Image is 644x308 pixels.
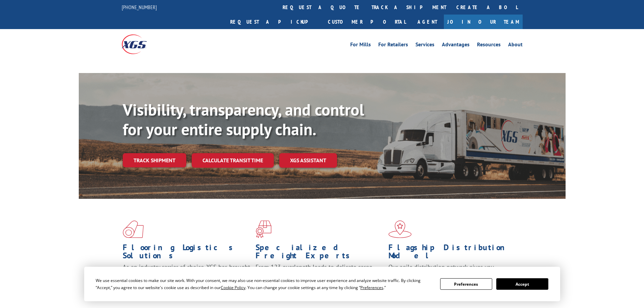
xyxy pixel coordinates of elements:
[123,99,364,140] b: Visibility, transparency, and control for your entire supply chain.
[442,42,470,49] a: Advantages
[323,15,411,29] a: Customer Portal
[508,42,523,49] a: About
[477,42,501,49] a: Resources
[378,42,408,49] a: For Retailers
[256,220,271,238] img: xgs-icon-focused-on-flooring-red
[122,4,157,10] a: [PHONE_NUMBER]
[221,285,245,290] span: Cookie Policy
[411,15,444,29] a: Agent
[84,267,560,301] div: Cookie Consent Prompt
[388,243,516,263] h1: Flagship Distribution Model
[279,153,337,168] a: XGS ASSISTANT
[256,263,383,293] p: From 123 overlength loads to delicate cargo, our experienced staff knows the best way to move you...
[123,153,186,167] a: Track shipment
[388,220,412,238] img: xgs-icon-flagship-distribution-model-red
[350,42,371,49] a: For Mills
[96,277,432,291] div: We use essential cookies to make our site work. With your consent, we may also use non-essential ...
[123,220,144,238] img: xgs-icon-total-supply-chain-intelligence-red
[256,243,383,263] h1: Specialized Freight Experts
[444,15,523,29] a: Join Our Team
[192,153,274,168] a: Calculate transit time
[496,278,548,290] button: Accept
[123,263,250,287] span: As an industry carrier of choice, XGS has brought innovation and dedication to flooring logistics...
[225,15,323,29] a: Request a pickup
[388,263,513,279] span: Our agile distribution network gives you nationwide inventory management on demand.
[123,243,251,263] h1: Flooring Logistics Solutions
[440,278,492,290] button: Preferences
[360,285,383,290] span: Preferences
[415,42,434,49] a: Services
